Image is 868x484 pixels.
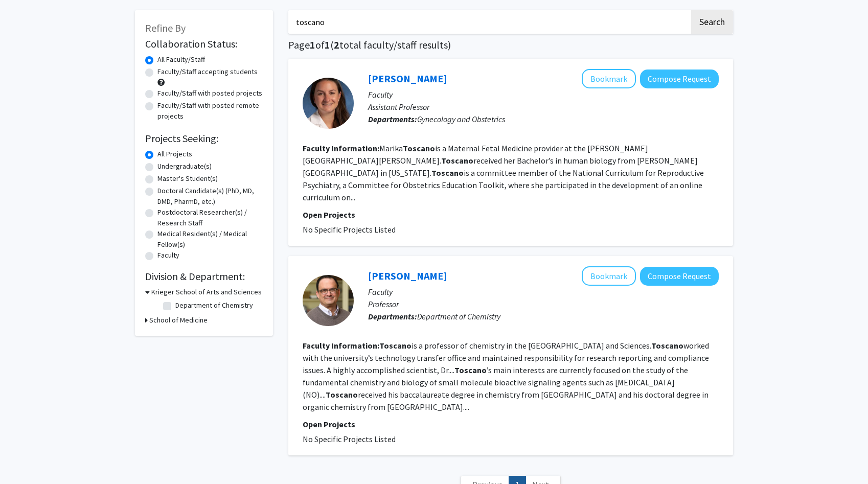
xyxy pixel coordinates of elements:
[303,143,379,153] b: Faculty Information:
[303,224,396,235] span: No Specific Projects Listed
[640,267,719,286] button: Compose Request to John Toscano
[145,270,263,283] h2: Division & Department:
[417,311,500,321] span: Department of Chemistry
[303,418,719,430] p: Open Projects
[368,311,417,321] b: Departments:
[157,54,205,65] label: All Faculty/Staff
[431,168,464,178] b: Toscano
[368,88,719,101] p: Faculty
[288,10,690,34] input: Search Keywords
[640,70,719,88] button: Compose Request to Marika Toscano
[288,39,733,51] h1: Page of ( total faculty/staff results)
[157,173,218,184] label: Master's Student(s)
[157,88,262,99] label: Faculty/Staff with posted projects
[441,155,473,166] b: Toscano
[157,250,179,261] label: Faculty
[157,100,263,122] label: Faculty/Staff with posted remote projects
[157,161,212,172] label: Undergraduate(s)
[454,365,487,375] b: Toscano
[157,207,263,228] label: Postdoctoral Researcher(s) / Research Staff
[157,66,258,77] label: Faculty/Staff accepting students
[417,114,505,124] span: Gynecology and Obstetrics
[145,21,186,34] span: Refine By
[368,298,719,310] p: Professor
[651,340,683,351] b: Toscano
[691,10,733,34] button: Search
[325,38,330,51] span: 1
[582,266,636,286] button: Add John Toscano to Bookmarks
[379,340,412,351] b: Toscano
[303,434,396,444] span: No Specific Projects Listed
[303,209,719,221] p: Open Projects
[175,300,253,311] label: Department of Chemistry
[157,149,192,159] label: All Projects
[8,438,43,476] iframe: Chat
[368,101,719,113] p: Assistant Professor
[145,38,263,50] h2: Collaboration Status:
[403,143,435,153] b: Toscano
[310,38,315,51] span: 1
[334,38,339,51] span: 2
[145,132,263,145] h2: Projects Seeking:
[303,143,704,202] fg-read-more: Marika is a Maternal Fetal Medicine provider at the [PERSON_NAME][GEOGRAPHIC_DATA][PERSON_NAME]. ...
[326,389,358,400] b: Toscano
[582,69,636,88] button: Add Marika Toscano to Bookmarks
[157,228,263,250] label: Medical Resident(s) / Medical Fellow(s)
[368,286,719,298] p: Faculty
[303,340,379,351] b: Faculty Information:
[368,72,447,85] a: [PERSON_NAME]
[151,287,262,297] h3: Krieger School of Arts and Sciences
[157,186,263,207] label: Doctoral Candidate(s) (PhD, MD, DMD, PharmD, etc.)
[149,315,208,326] h3: School of Medicine
[303,340,709,412] fg-read-more: is a professor of chemistry in the [GEOGRAPHIC_DATA] and Sciences. worked with the university’s t...
[368,269,447,282] a: [PERSON_NAME]
[368,114,417,124] b: Departments:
